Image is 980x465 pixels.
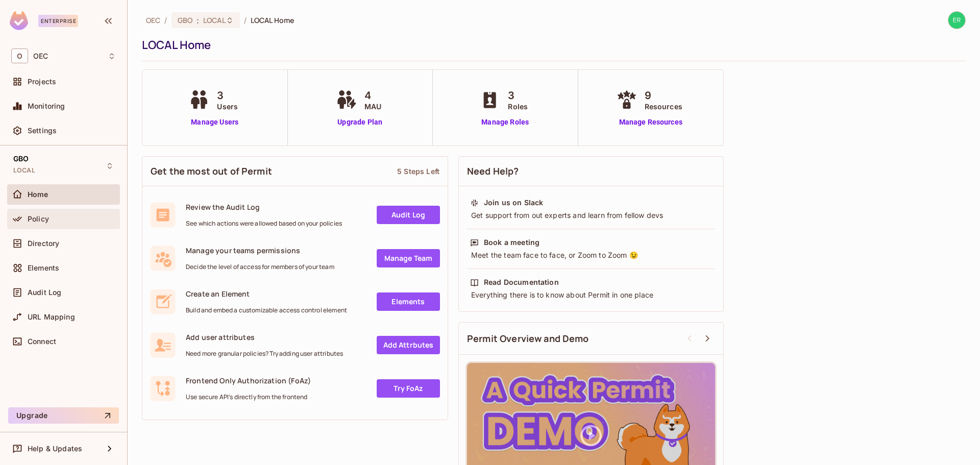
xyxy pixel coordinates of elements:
[28,239,59,248] span: Directory
[397,166,439,176] div: 5 Steps Left
[8,407,119,424] button: Upgrade
[377,206,440,224] a: Audit Log
[28,445,82,453] span: Help & Updates
[186,393,311,401] span: Use secure API's directly from the frontend
[645,101,682,112] span: Resources
[508,101,528,112] span: Roles
[164,15,167,25] li: /
[186,350,343,358] span: Need more granular policies? Try adding user attributes
[28,215,49,223] span: Policy
[477,117,533,128] a: Manage Roles
[178,15,192,25] span: GBO
[186,202,342,212] span: Review the Audit Log
[467,332,589,345] span: Permit Overview and Demo
[244,15,247,25] li: /
[186,306,347,314] span: Build and embed a customizable access control element
[142,37,961,53] div: LOCAL Home
[364,88,381,103] span: 4
[484,237,540,248] div: Book a meeting
[28,102,65,110] span: Monitoring
[217,101,238,112] span: Users
[196,16,200,25] span: :
[186,332,343,342] span: Add user attributes
[377,292,440,311] a: Elements
[614,117,688,128] a: Manage Resources
[28,190,48,199] span: Home
[508,88,528,103] span: 3
[645,88,682,103] span: 9
[28,78,56,86] span: Projects
[470,250,712,260] div: Meet the team face to face, or Zoom to Zoom 😉
[13,155,29,163] span: GBO
[377,379,440,398] a: Try FoAz
[28,288,61,297] span: Audit Log
[251,15,294,25] span: LOCAL Home
[28,313,75,321] span: URL Mapping
[467,165,519,178] span: Need Help?
[13,166,35,175] span: LOCAL
[146,15,160,25] span: the active workspace
[28,264,59,272] span: Elements
[203,15,226,25] span: LOCAL
[33,52,48,60] span: Workspace: OEC
[484,277,559,287] div: Read Documentation
[377,336,440,354] a: Add Attrbutes
[186,219,342,228] span: See which actions were allowed based on your policies
[10,11,28,30] img: SReyMgAAAABJRU5ErkJggg==
[484,198,543,208] div: Join us on Slack
[470,210,712,221] div: Get support from out experts and learn from fellow devs
[186,289,347,299] span: Create an Element
[186,376,311,385] span: Frontend Only Authorization (FoAz)
[151,165,272,178] span: Get the most out of Permit
[28,337,56,346] span: Connect
[334,117,386,128] a: Upgrade Plan
[28,127,57,135] span: Settings
[186,263,334,271] span: Decide the level of access for members of your team
[377,249,440,267] a: Manage Team
[364,101,381,112] span: MAU
[470,290,712,300] div: Everything there is to know about Permit in one place
[948,12,965,29] img: erik.fernandez@oeconnection.com
[38,15,78,27] div: Enterprise
[186,117,243,128] a: Manage Users
[217,88,238,103] span: 3
[186,246,334,255] span: Manage your teams permissions
[11,48,28,63] span: O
